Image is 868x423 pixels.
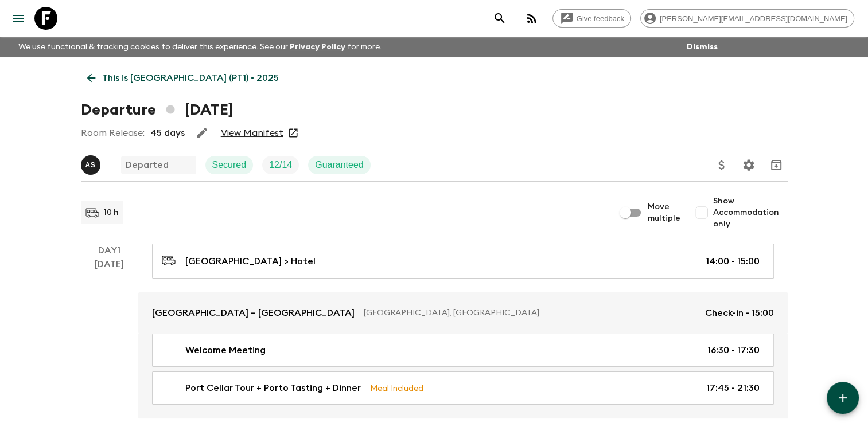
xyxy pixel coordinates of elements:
[648,201,681,224] span: Move multiple
[138,292,788,334] a: [GEOGRAPHIC_DATA] – [GEOGRAPHIC_DATA][GEOGRAPHIC_DATA], [GEOGRAPHIC_DATA]Check-in - 15:00
[290,43,345,51] a: Privacy Policy
[185,343,266,357] p: Welcome Meeting
[126,158,169,172] p: Departed
[684,39,721,55] button: Dismiss
[81,66,285,89] a: This is [GEOGRAPHIC_DATA] (PT1) • 2025
[152,306,355,320] p: [GEOGRAPHIC_DATA] – [GEOGRAPHIC_DATA]
[262,156,299,174] div: Trip Fill
[765,154,788,177] button: Archive (Completed, Cancelled or Unsynced Departures only)
[81,126,145,140] p: Room Release:
[552,9,631,28] a: Give feedback
[710,154,733,177] button: Update Price, Early Bird Discount and Costs
[706,381,760,395] p: 17:45 - 21:30
[14,37,386,57] p: We use functional & tracking cookies to deliver this experience. See our for more.
[185,254,316,268] p: [GEOGRAPHIC_DATA] > Hotel
[102,71,279,85] p: This is [GEOGRAPHIC_DATA] (PT1) • 2025
[653,14,854,23] span: [PERSON_NAME][EMAIL_ADDRESS][DOMAIN_NAME]
[152,334,774,367] a: Welcome Meeting16:30 - 17:30
[370,382,423,394] p: Meal Included
[150,126,185,140] p: 45 days
[7,7,30,30] button: menu
[737,154,760,177] button: Settings
[488,7,511,30] button: search adventures
[185,381,361,395] p: Port Cellar Tour + Porto Tasting + Dinner
[640,9,854,28] div: [PERSON_NAME][EMAIL_ADDRESS][DOMAIN_NAME]
[707,343,760,357] p: 16:30 - 17:30
[81,159,103,168] span: Anne Sgrazzutti
[95,257,124,418] div: [DATE]
[705,306,774,320] p: Check-in - 15:00
[221,127,283,139] a: View Manifest
[81,99,233,122] h1: Departure [DATE]
[152,371,774,405] a: Port Cellar Tour + Porto Tasting + DinnerMeal Included17:45 - 21:30
[706,254,760,268] p: 14:00 - 15:00
[205,156,254,174] div: Secured
[104,207,119,218] p: 10 h
[570,14,630,23] span: Give feedback
[269,158,292,172] p: 12 / 14
[212,158,247,172] p: Secured
[315,158,364,172] p: Guaranteed
[81,244,138,257] p: Day 1
[364,307,696,319] p: [GEOGRAPHIC_DATA], [GEOGRAPHIC_DATA]
[152,244,774,279] a: [GEOGRAPHIC_DATA] > Hotel14:00 - 15:00
[713,195,788,230] span: Show Accommodation only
